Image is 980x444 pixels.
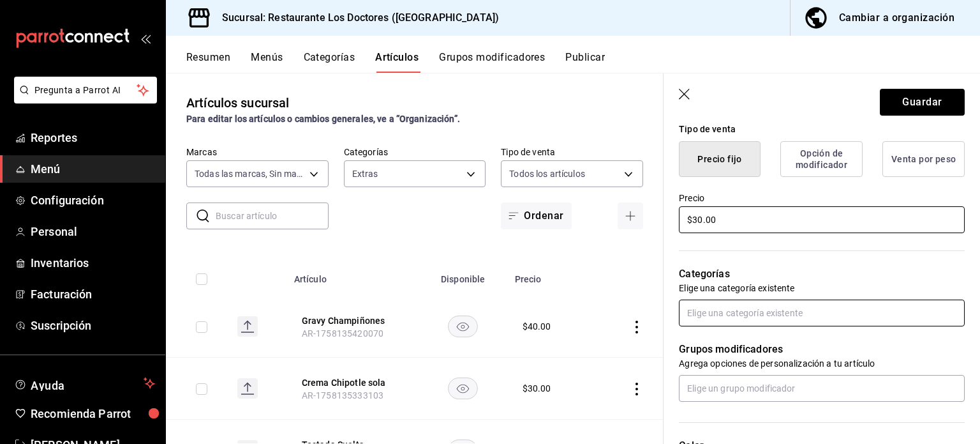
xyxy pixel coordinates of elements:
button: Artículos [375,51,419,73]
label: Tipo de venta [501,148,643,157]
button: Categorías [304,51,355,73]
div: Tipo de venta [679,123,965,136]
button: Resumen [186,51,230,73]
span: AR-1758135333103 [302,390,383,401]
div: Cambiar a organización [839,9,954,27]
button: Publicar [565,51,605,73]
p: Categorías [679,266,965,282]
label: Marcas [186,148,329,157]
span: Suscripción [31,317,155,334]
button: Menús [251,51,283,73]
span: AR-1758135420070 [302,328,383,339]
h3: Sucursal: Restaurante Los Doctores ([GEOGRAPHIC_DATA]) [212,10,499,26]
button: Venta por peso [882,141,965,177]
button: edit-product-location [302,376,404,389]
button: open_drawer_menu [140,33,151,43]
span: Todas las marcas, Sin marca [195,167,305,180]
span: Ayuda [31,376,138,391]
button: availability-product [448,378,478,399]
div: $ 30.00 [523,382,551,395]
p: Grupos modificadores [679,342,965,357]
div: Artículos sucursal [186,93,289,112]
button: Precio fijo [679,141,761,177]
button: Guardar [880,89,965,116]
button: actions [630,383,643,395]
div: navigation tabs [186,51,980,73]
button: Opción de modificador [780,141,863,177]
button: availability-product [448,316,478,337]
input: Buscar artículo [216,203,329,229]
label: Precio [679,194,965,203]
span: Facturación [31,286,155,303]
input: $0.00 [679,206,965,233]
button: actions [630,321,643,333]
strong: Para editar los artículos o cambios generales, ve a “Organización”. [186,114,460,124]
span: Inventarios [31,254,155,272]
span: Configuración [31,192,155,209]
a: Pregunta a Parrot AI [9,93,157,106]
button: edit-product-location [302,314,404,327]
span: Extras [352,167,378,180]
button: Grupos modificadores [439,51,545,73]
label: Categorías [344,148,486,157]
span: Todos los artículos [509,167,585,180]
th: Artículo [286,255,419,296]
input: Elige un grupo modificador [679,375,965,402]
th: Precio [507,255,593,296]
button: Pregunta a Parrot AI [14,77,157,103]
span: Reportes [31,129,155,146]
p: Elige una categoría existente [679,282,965,295]
input: Elige una categoría existente [679,300,965,326]
button: Ordenar [501,203,571,229]
div: $ 40.00 [523,320,551,333]
span: Personal [31,223,155,240]
th: Disponible [419,255,507,296]
span: Pregunta a Parrot AI [34,84,137,97]
span: Menú [31,160,155,178]
span: Recomienda Parrot [31,405,155,422]
p: Agrega opciones de personalización a tu artículo [679,357,965,370]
